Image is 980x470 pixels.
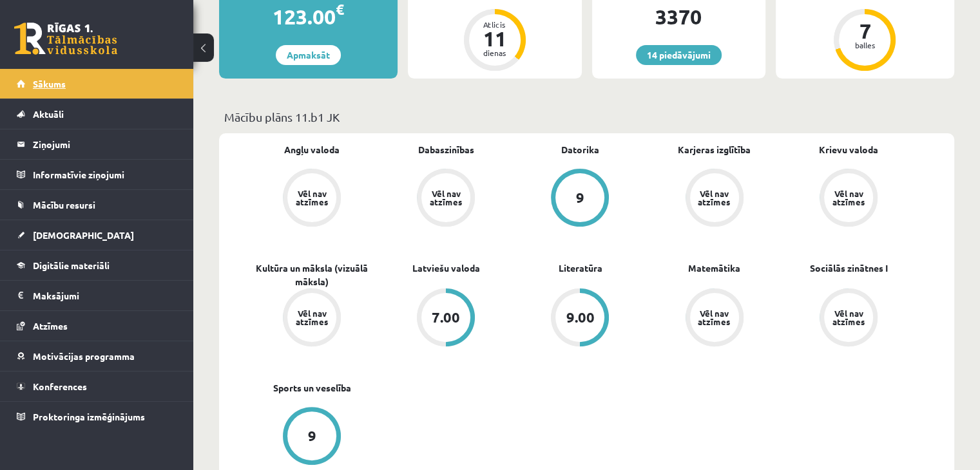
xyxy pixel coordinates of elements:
[33,411,145,422] span: Proktoringa izmēģinājums
[513,169,647,229] a: 9
[432,310,460,324] div: 7.00
[33,78,66,89] span: Sākums
[782,169,916,229] a: Vēl nav atzīmes
[428,189,464,206] div: Vēl nav atzīmes
[273,381,351,395] a: Sports un veselība
[33,320,68,332] span: Atzīmes
[592,1,765,32] div: 3370
[782,288,916,349] a: Vēl nav atzīmes
[17,129,177,159] a: Ziņojumi
[845,21,884,41] div: 7
[33,381,87,392] span: Konferences
[418,143,474,156] a: Dabaszinības
[245,288,379,349] a: Vēl nav atzīmes
[17,250,177,280] a: Digitālie materiāli
[636,45,722,65] a: 14 piedāvājumi
[678,143,751,156] a: Karjeras izglītība
[845,41,884,49] div: balles
[245,407,379,467] a: 9
[17,160,177,189] a: Informatīvie ziņojumi
[224,108,949,126] p: Mācību plāns 11.b1 JK
[245,261,379,288] a: Kultūra un māksla (vizuālā māksla)
[379,169,513,229] a: Vēl nav atzīmes
[831,189,867,206] div: Vēl nav atzīmes
[576,191,584,205] div: 9
[17,402,177,431] a: Proktoringa izmēģinājums
[33,199,95,211] span: Mācību resursi
[33,350,135,362] span: Motivācijas programma
[648,288,782,349] a: Vēl nav atzīmes
[697,309,733,326] div: Vēl nav atzīmes
[308,429,316,443] div: 9
[379,288,513,349] a: 7.00
[17,311,177,341] a: Atzīmes
[219,1,398,32] div: 123.00
[33,281,177,310] legend: Maksājumi
[17,69,177,99] a: Sākums
[17,371,177,401] a: Konferences
[294,309,330,326] div: Vēl nav atzīmes
[33,160,177,189] legend: Informatīvie ziņojumi
[697,189,733,206] div: Vēl nav atzīmes
[819,143,878,156] a: Krievu valoda
[17,281,177,310] a: Maksājumi
[14,23,117,55] a: Rīgas 1. Tālmācības vidusskola
[245,169,379,229] a: Vēl nav atzīmes
[17,190,177,220] a: Mācību resursi
[566,310,594,324] div: 9.00
[648,169,782,229] a: Vēl nav atzīmes
[33,129,177,159] legend: Ziņojumi
[33,229,134,241] span: [DEMOGRAPHIC_DATA]
[809,261,887,275] a: Sociālās zinātnes I
[476,21,514,28] div: Atlicis
[33,108,64,120] span: Aktuāli
[284,143,340,156] a: Angļu valoda
[17,99,177,129] a: Aktuāli
[513,288,647,349] a: 9.00
[831,309,867,326] div: Vēl nav atzīmes
[476,49,514,57] div: dienas
[17,341,177,371] a: Motivācijas programma
[561,143,599,156] a: Datorika
[294,189,330,206] div: Vēl nav atzīmes
[558,261,602,275] a: Literatūra
[276,45,341,65] a: Apmaksāt
[688,261,740,275] a: Matemātika
[476,28,514,49] div: 11
[412,261,480,275] a: Latviešu valoda
[33,259,110,271] span: Digitālie materiāli
[17,220,177,250] a: [DEMOGRAPHIC_DATA]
